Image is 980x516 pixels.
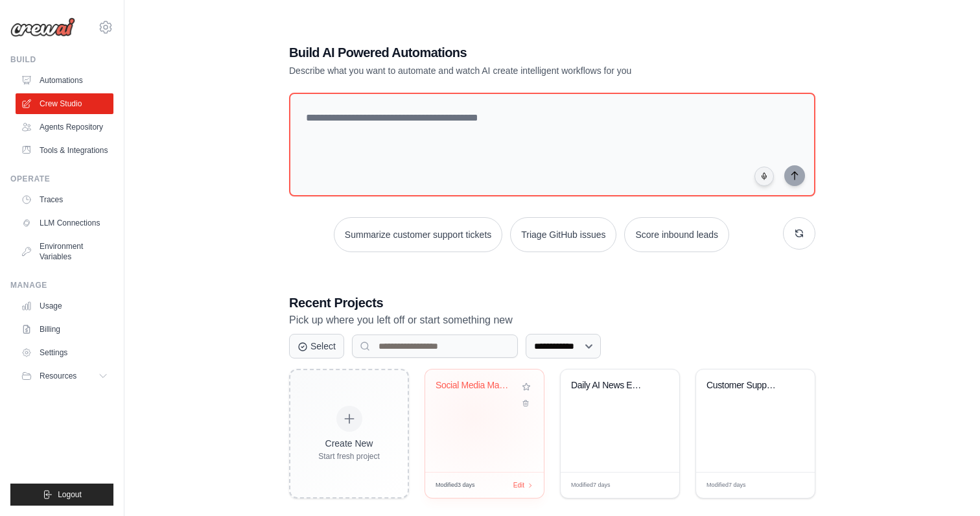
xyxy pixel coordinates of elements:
[16,213,113,233] a: LLM Connections
[436,481,475,490] span: Modified 3 days
[519,380,533,394] button: Add to favorites
[571,380,649,392] div: Daily AI News Email Briefing
[706,380,785,392] div: Customer Support Ticket Analysis & Response System
[16,366,113,386] button: Resources
[10,484,113,506] button: Logout
[784,480,795,490] span: Edit
[649,480,660,490] span: Edit
[436,380,514,392] div: Social Media Management & Content Automation
[16,319,113,340] a: Billing
[510,217,616,252] button: Triage GitHub issues
[16,140,113,161] a: Tools & Integrations
[40,371,76,381] span: Resources
[289,312,815,329] p: Pick up where you left off or start something new
[513,480,524,490] span: Edit
[519,397,533,410] button: Delete project
[754,167,774,186] button: Click to speak your automation idea
[16,296,113,316] a: Usage
[16,236,113,267] a: Environment Variables
[16,93,113,114] a: Crew Studio
[318,451,380,462] div: Start fresh project
[10,174,113,184] div: Operate
[16,189,113,210] a: Traces
[16,117,113,137] a: Agents Repository
[16,70,113,91] a: Automations
[289,43,725,62] h1: Build AI Powered Automations
[318,437,380,450] div: Create New
[58,489,82,500] span: Logout
[10,280,113,290] div: Manage
[334,217,502,252] button: Summarize customer support tickets
[16,342,113,363] a: Settings
[624,217,729,252] button: Score inbound leads
[289,294,815,312] h3: Recent Projects
[706,481,746,490] span: Modified 7 days
[289,64,725,77] p: Describe what you want to automate and watch AI create intelligent workflows for you
[783,217,815,250] button: Get new suggestions
[10,54,113,65] div: Build
[289,334,344,358] button: Select
[10,18,75,37] img: Logo
[571,481,611,490] span: Modified 7 days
